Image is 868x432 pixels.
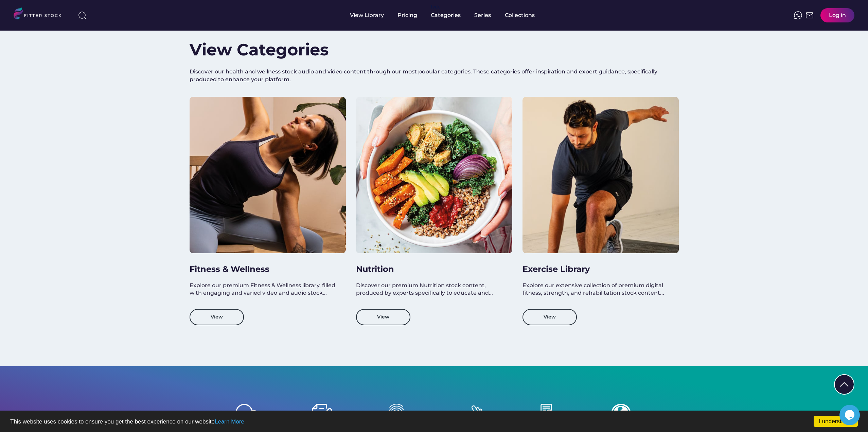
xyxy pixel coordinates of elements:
[431,12,461,19] div: Categories
[311,404,333,422] img: Workouts%20and%20Exercises%20Icon.svg
[389,404,405,424] img: Brand%20Videos%20Icon.svg
[190,38,329,61] h2: View Categories
[474,12,491,19] div: Series
[235,404,259,423] img: Upload%20Icon.svg
[356,282,506,297] div: Discover our premium Nutrition stock content, produced by experts specifically to educate and...
[215,418,244,425] a: Learn More
[190,282,339,297] div: Explore our premium Fitness & Wellness library, filled with engaging and varied video and audio s...
[350,12,384,19] div: View Library
[356,263,506,275] h3: Nutrition
[190,263,339,275] h3: Fitness & Wellness
[839,405,861,425] iframe: chat widget
[805,11,814,19] img: Frame%2051.svg
[794,11,802,19] img: meteor-icons_whatsapp%20%281%29.svg
[835,375,854,394] img: Group%201000002322%20%281%29.svg
[522,263,672,275] h3: Exercise Library
[397,12,417,19] div: Pricing
[78,11,86,19] img: search-normal%203.svg
[190,309,244,325] button: View
[431,3,440,10] div: fvck
[611,404,631,424] img: Multi%20Language%20Icon.svg
[190,68,679,83] div: Discover our health and wellness stock audio and video content through our most popular categorie...
[356,309,410,325] button: View
[522,282,665,296] span: Explore our extensive collection of premium digital fitness, strength, and rehabilitation stock c...
[814,416,858,427] a: I understand!
[534,404,558,426] img: Images%20and%20Descriptions%20Icon.svg
[522,309,577,325] button: View
[14,7,67,21] img: LOGO.svg
[10,419,858,425] p: This website uses cookies to ensure you get the best experience on our website
[829,12,846,19] div: Log in
[505,12,535,19] div: Collections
